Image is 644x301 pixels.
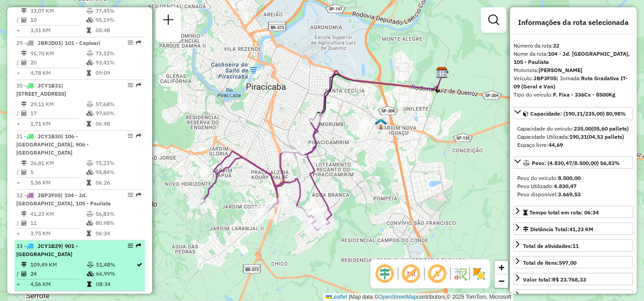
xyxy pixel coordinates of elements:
td: 95,84% [95,168,141,177]
span: JCY1B29 [38,243,61,249]
div: Capacidade Utilizada: [517,133,630,141]
div: Tipo do veículo: [514,91,633,99]
i: % de utilização do peso [87,51,93,56]
td: 4,56 KM [30,280,87,289]
td: 06:48 [95,119,141,128]
div: Veículo: [514,74,633,91]
i: Total de Atividades [21,111,27,116]
a: Zoom in [495,261,508,274]
span: BUD6C00 [38,293,62,300]
i: Tempo total em rota [87,180,91,185]
a: Leaflet [326,294,347,300]
div: Valor total: [523,276,586,284]
span: | 101 - Capivari [61,39,100,46]
span: | 901 - [GEOGRAPHIC_DATA] [16,243,78,257]
strong: (04,53 pallets) [587,133,624,140]
em: Rota exportada [136,294,141,299]
a: Nova sessão e pesquisa [159,11,178,31]
td: 26,81 KM [30,159,86,168]
span: JCY1B30 [38,133,61,140]
i: Tempo total em rota [87,282,91,287]
span: Peso: (4.830,47/8.500,00) 56,83% [532,160,620,166]
td: 11 [30,218,86,228]
i: Total de Atividades [21,220,27,226]
div: Capacidade: (190,31/235,00) 80,98% [514,121,633,153]
div: Map data © contributors,© 2025 TomTom, Microsoft [323,293,514,301]
img: Fluxo de ruas [453,267,467,281]
td: / [16,109,21,118]
span: Peso do veículo: [517,175,581,181]
span: | 106 - [GEOGRAPHIC_DATA], 906 - [GEOGRAPHIC_DATA] [16,133,89,156]
i: % de utilização da cubagem [87,170,93,175]
img: CDD Piracicaba [436,67,448,78]
td: 09:09 [95,68,141,78]
td: 80,98% [95,218,141,228]
td: 33,07 KM [30,6,86,15]
div: Capacidade do veículo: [517,125,630,133]
em: Opções [128,243,133,248]
td: 75,23% [95,159,141,168]
span: | Jornada: [514,75,628,90]
div: Peso Utilizado: [517,182,630,190]
i: Tempo total em rota [87,121,91,126]
i: Tempo total em rota [87,231,91,236]
a: Capacidade: (190,31/235,00) 80,98% [514,107,633,119]
div: Espaço livre: [517,141,630,149]
div: Jornada Motorista: 07:20 [523,292,587,301]
strong: 235,00 [574,125,591,132]
em: Opções [128,83,133,88]
td: 66,99% [96,269,136,278]
i: Distância Total [21,8,27,14]
a: Exibir filtros [485,11,503,29]
span: − [499,275,505,286]
td: 73,32% [95,49,141,58]
em: Rota exportada [136,133,141,139]
span: | [STREET_ADDRESS] [16,82,66,97]
i: % de utilização da cubagem [87,271,94,277]
em: Opções [128,192,133,198]
i: Distância Total [21,160,27,166]
strong: 3.669,53 [558,191,581,198]
td: 24 [30,269,87,278]
td: 57,68% [95,100,141,109]
td: 41,23 KM [30,209,86,218]
strong: 11 [572,243,579,249]
strong: F. Fixa - 336Cx - 8500Kg [553,91,615,98]
td: 08:34 [96,280,136,289]
i: Tempo total em rota [87,28,91,33]
strong: 44,69 [548,141,563,148]
span: Capacidade: (190,31/235,00) 80,98% [530,110,626,117]
td: 5,36 KM [30,178,86,187]
td: = [16,119,21,128]
i: % de utilização da cubagem [87,17,93,23]
a: OpenStreetMap [379,294,417,300]
span: Ocultar deslocamento [374,263,396,285]
td: 95,70 KM [30,49,86,58]
td: 51,48% [96,260,136,269]
td: 93,41% [95,58,141,67]
div: Peso disponível: [517,190,630,199]
div: Peso: (4.830,47/8.500,00) 56,83% [514,170,633,202]
td: 109,49 KM [30,260,87,269]
div: Motorista: [514,66,633,74]
i: % de utilização da cubagem [87,60,93,65]
td: 29,11 KM [30,100,86,109]
a: Tempo total em rota: 06:34 [514,206,633,218]
em: Opções [128,133,133,139]
span: 30 - [16,82,66,97]
td: = [16,26,21,35]
i: Rota otimizada [137,262,143,267]
i: Distância Total [21,102,27,107]
i: % de utilização do peso [87,211,93,217]
td: 95,19% [95,15,141,24]
span: JBR2D01 [38,39,61,46]
i: Distância Total [21,262,27,267]
span: JBP3F05 [38,192,61,199]
img: Exibir/Ocultar setores [472,267,486,281]
span: 33 - [16,243,78,257]
a: Peso: (4.830,47/8.500,00) 56,83% [514,156,633,169]
i: % de utilização da cubagem [87,220,93,226]
td: 3,31 KM [30,26,86,35]
img: 480 UDC Light Piracicaba [375,118,387,130]
em: Rota exportada [136,83,141,88]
